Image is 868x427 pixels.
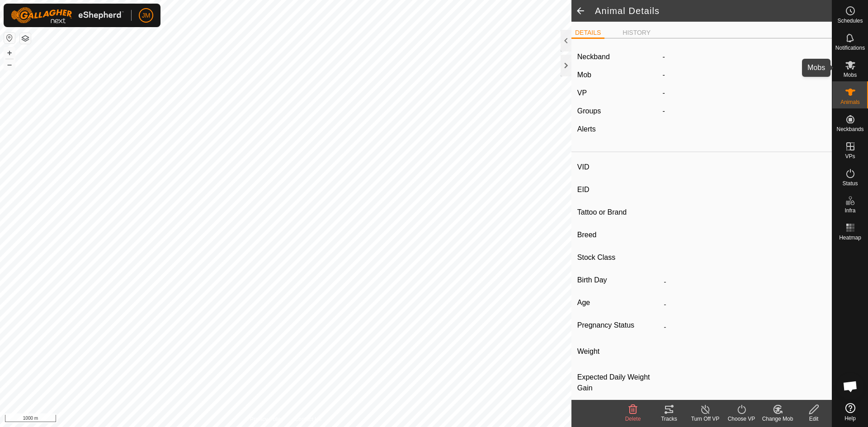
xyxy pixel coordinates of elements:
[577,252,660,263] label: Stock Class
[577,297,660,309] label: Age
[577,107,601,115] label: Groups
[687,415,723,423] div: Turn Off VP
[844,416,856,421] span: Help
[595,5,832,16] h2: Animal Details
[142,11,151,20] span: JM
[844,208,855,213] span: Infra
[577,319,660,331] label: Pregnancy Status
[577,206,660,218] label: Tattoo or Brand
[832,399,868,425] a: Help
[577,229,660,241] label: Breed
[842,181,858,186] span: Status
[837,18,863,23] span: Schedules
[663,71,665,79] span: -
[11,7,124,23] img: Gallagher Logo
[4,33,15,43] button: Reset Map
[577,52,610,62] label: Neckband
[577,372,660,394] label: Expected Daily Weight Gain
[837,373,864,400] div: Open chat
[663,52,665,62] label: -
[835,45,865,51] span: Notifications
[571,28,604,39] li: DETAILS
[625,416,641,422] span: Delete
[577,125,596,133] label: Alerts
[836,127,863,132] span: Neckbands
[577,342,660,361] label: Weight
[4,59,15,70] button: –
[839,235,861,240] span: Heatmap
[4,47,15,58] button: +
[663,89,665,97] app-display-virtual-paddock-transition: -
[577,161,660,173] label: VID
[250,415,284,423] a: Privacy Policy
[796,415,832,423] div: Edit
[577,89,587,97] label: VP
[20,33,31,44] button: Map Layers
[651,415,687,423] div: Tracks
[295,415,321,423] a: Contact Us
[759,415,796,423] div: Change Mob
[619,28,654,38] li: HISTORY
[845,154,855,159] span: VPs
[844,72,857,78] span: Mobs
[840,99,860,105] span: Animals
[659,106,830,117] div: -
[577,71,591,79] label: Mob
[723,415,759,423] div: Choose VP
[577,184,660,196] label: EID
[577,274,660,286] label: Birth Day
